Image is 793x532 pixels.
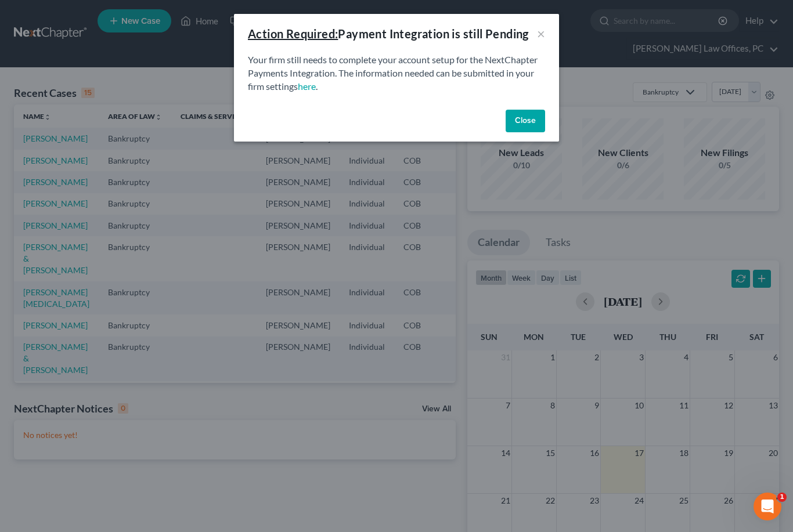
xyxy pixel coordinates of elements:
[298,81,316,92] a: here
[248,53,545,93] p: Your firm still needs to complete your account setup for the NextChapter Payments Integration. Th...
[537,27,545,41] button: ×
[754,493,781,520] iframe: Intercom live chat
[248,27,338,41] u: Action Required:
[506,110,545,133] button: Close
[777,493,787,502] span: 1
[248,26,529,42] div: Payment Integration is still Pending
